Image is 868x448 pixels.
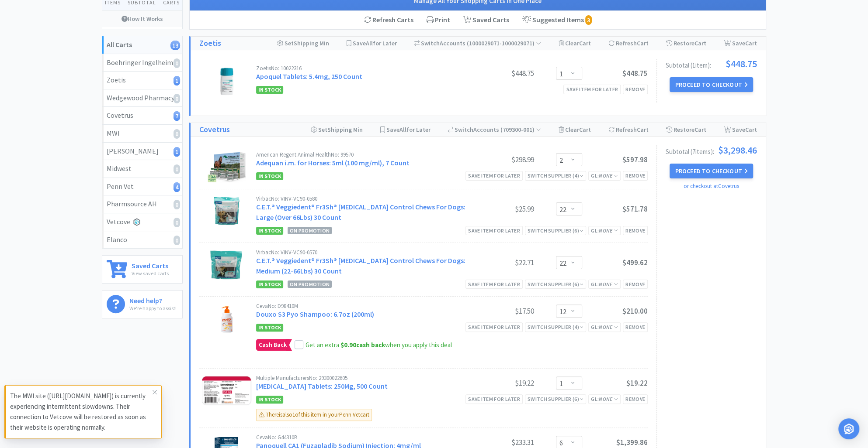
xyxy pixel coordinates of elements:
div: Refresh Carts [358,11,420,29]
span: $3,298.46 [718,145,757,155]
a: All Carts13 [102,36,182,54]
span: Save for Later [386,126,431,133]
div: Midwest [107,163,178,174]
span: In Stock [256,324,283,332]
a: Zoetis1 [102,72,182,89]
p: We're happy to assist! [129,304,177,312]
strong: cash back [340,341,385,349]
h1: Zoetis [199,37,221,50]
a: How It Works [102,10,182,27]
div: Save item for later [563,85,621,94]
div: $233.31 [469,437,534,448]
span: $19.22 [626,378,648,388]
div: Save [724,37,757,50]
div: [PERSON_NAME] [107,146,178,157]
a: Suggested Items 3 [516,11,598,29]
div: Shipping Min [277,37,329,50]
div: Open Intercom Messenger [838,418,859,439]
a: Vetcove0 [102,213,182,231]
div: There is also 1 of this item in your Penn Vet cart [256,409,372,421]
span: Cart [579,126,591,133]
span: GL: [591,324,618,330]
i: 4 [174,182,180,192]
div: Remove [623,226,648,235]
span: Set [285,39,294,47]
i: 0 [174,94,180,103]
span: In Stock [256,86,283,94]
a: MWI0 [102,125,182,143]
i: 0 [174,129,180,139]
div: Clear [559,123,591,136]
span: GL: [591,172,618,179]
span: In Stock [256,280,283,288]
span: $499.62 [622,258,648,267]
div: Refresh [608,37,649,50]
div: Ceva No: D98410M [256,303,469,309]
span: All [399,126,406,133]
a: Adequan i.m. for Horses: 5ml (100 mg/ml), 7 Count [256,158,410,167]
div: Restore [666,37,706,50]
strong: All Carts [107,40,132,49]
span: GL: [591,281,618,287]
div: Save [724,123,757,136]
div: Ceva No: G44310B [256,434,469,440]
div: Boehringer Ingelheim [107,57,178,68]
button: Proceed to Checkout [670,164,753,178]
a: Midwest0 [102,160,182,178]
div: Multiple Manufacturers No: 29300022605 [256,375,469,381]
div: $25.99 [469,204,534,214]
div: Remove [623,394,648,404]
a: Boehringer Ingelheim0 [102,54,182,72]
div: Subtotal ( 1 item ): [666,59,757,68]
img: 939df78b2da1417e990ee6759270c933_331806.png [212,65,242,96]
div: MWI [107,128,178,139]
span: On Promotion [288,227,332,234]
a: C.E.T.® Veggiedent® Fr3Sh® [MEDICAL_DATA] Control Chews For Dogs: Medium (22-66Lbs) 30 Count [256,256,465,275]
a: Saved CartsView saved carts [102,255,183,284]
a: Covetrus7 [102,107,182,125]
i: 13 [170,41,180,50]
span: $1,399.86 [616,438,648,447]
i: 3 [585,15,592,25]
span: Set [318,126,327,133]
i: 0 [174,58,180,68]
div: $22.71 [469,257,534,268]
div: Pharmsource AH [107,198,178,210]
div: Covetrus [107,110,178,121]
span: GL: [591,396,618,402]
i: 0 [174,164,180,174]
span: $0.90 [340,341,356,349]
div: $19.22 [469,378,534,388]
i: 1 [174,147,180,157]
span: In Stock [256,396,283,404]
i: 7 [174,111,180,121]
h6: Saved Carts [132,260,169,269]
span: Cart [579,39,591,47]
span: $448.75 [726,59,757,68]
div: Switch Supplier ( 4 ) [528,323,583,331]
span: Cart [637,39,649,47]
a: Pharmsource AH0 [102,195,182,213]
span: Cash Back [257,339,289,350]
div: Zoetis [107,75,178,86]
span: Cart [694,39,706,47]
div: Switch Supplier ( 4 ) [528,171,583,180]
div: Vetcove [107,216,178,228]
div: Switch Supplier ( 6 ) [528,395,583,403]
a: Elanco0 [102,231,182,249]
div: American Regent Animal Health No: 99570 [256,152,469,157]
img: e58eeaccb8064293afb911b4996fb301_494976.png [201,375,253,406]
span: $597.98 [622,155,648,164]
i: 0 [174,218,180,227]
div: Elanco [107,234,178,246]
i: 1 [174,76,180,85]
div: Save item for later [465,226,523,235]
a: Saved Carts [457,11,516,29]
div: Save item for later [465,280,523,289]
span: Cart [745,39,757,47]
a: Covetrus [199,123,230,136]
div: Penn Vet [107,181,178,192]
a: Apoquel Tablets: 5.4mg, 250 Count [256,72,362,81]
img: e6b2e39abf1f4f99a74f6220f048b822_263320.png [209,250,243,280]
span: In Stock [256,227,283,235]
